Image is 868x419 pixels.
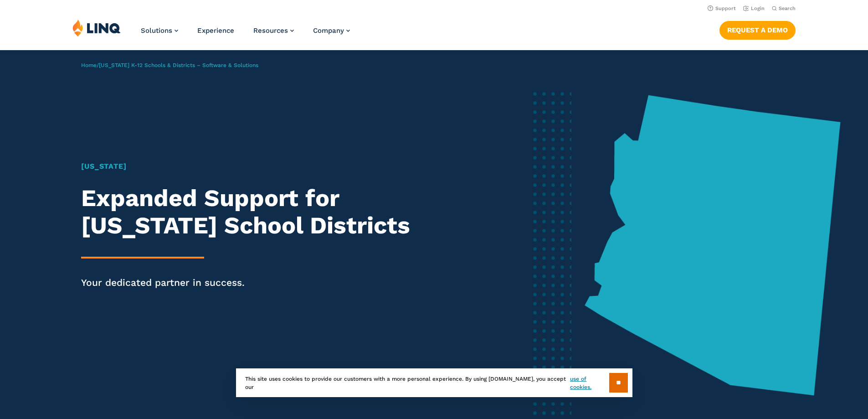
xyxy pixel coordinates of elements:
h2: Expanded Support for [US_STATE] School Districts [81,185,466,239]
span: Company [313,26,344,35]
a: Login [743,5,765,11]
button: Open Search Bar [772,5,796,12]
nav: Primary Navigation [141,19,350,49]
nav: Button Navigation [719,19,796,39]
span: Resources [253,26,288,35]
a: Support [708,5,736,11]
a: Solutions [141,26,178,35]
a: Resources [253,26,294,35]
a: use of cookies. [570,375,609,391]
div: This site uses cookies to provide our customers with a more personal experience. By using [DOMAIN... [236,368,632,397]
a: Company [313,26,350,35]
a: Request a Demo [719,21,796,39]
img: LINQ | K‑12 Software [72,19,121,36]
span: Search [779,5,796,11]
span: [US_STATE] K-12 Schools & Districts – Software & Solutions [99,62,258,68]
a: Home [81,62,97,68]
h1: [US_STATE] [81,161,466,172]
span: Solutions [141,26,172,35]
span: / [81,62,258,68]
a: Experience [197,26,234,35]
p: Your dedicated partner in success. [81,276,466,290]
